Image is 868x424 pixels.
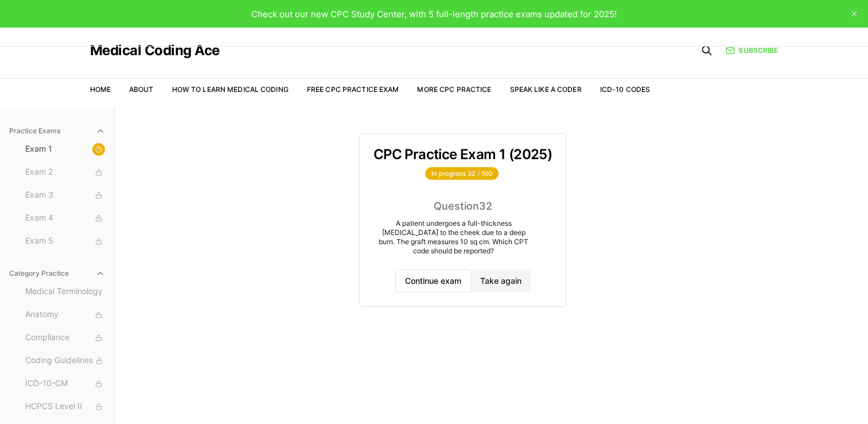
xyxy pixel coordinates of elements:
span: Coding Guidelines [25,354,105,367]
button: ICD-10-CM [21,375,110,393]
a: Free CPC Practice Exam [307,85,399,94]
button: Exam 5 [21,232,110,250]
span: Exam 2 [25,166,105,179]
span: Medical Terminology [25,286,105,298]
button: HCPCS Level II [21,398,110,416]
div: A patient undergoes a full-thickness [MEDICAL_DATA] to the cheek due to a deep burn. The graft me... [373,219,534,256]
button: Anatomy [21,306,110,324]
span: Exam 4 [25,212,105,225]
div: Question 32 [373,198,552,214]
button: Exam 4 [21,209,110,228]
span: Exam 3 [25,189,105,202]
button: Medical Terminology [21,283,110,301]
button: Practice Exams [5,122,110,140]
span: ICD-10-CM [25,377,105,390]
a: More CPC Practice [417,85,491,94]
button: close [845,5,863,23]
a: Speak Like a Coder [510,85,582,94]
span: Exam 5 [25,235,105,248]
button: Coding Guidelines [21,352,110,370]
a: Home [90,85,111,94]
span: Check out our new CPC Study Center, with 5 full-length practice exams updated for 2025! [251,9,617,20]
a: How to Learn Medical Coding [172,85,289,94]
button: Continue exam [395,269,471,292]
span: Exam 1 [25,143,105,156]
span: HCPCS Level II [25,400,105,413]
span: Compliance [25,332,105,344]
button: Exam 2 [21,163,110,182]
h3: CPC Practice Exam 1 (2025) [373,148,552,161]
button: Exam 3 [21,186,110,205]
a: About [129,85,154,94]
a: Subscribe [726,45,778,56]
div: In progress 32 / 100 [425,167,499,180]
a: Medical Coding Ace [90,44,220,57]
button: Exam 1 [21,140,110,159]
button: Category Practice [5,264,110,283]
button: Compliance [21,329,110,347]
a: ICD-10 Codes [600,85,650,94]
button: Take again [471,269,531,292]
span: Anatomy [25,309,105,321]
